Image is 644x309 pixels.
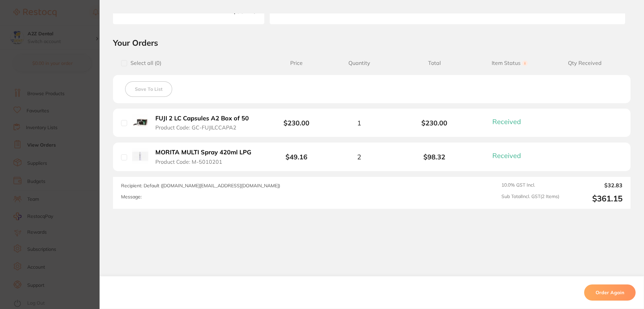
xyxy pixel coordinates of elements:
[565,194,622,203] output: $361.15
[132,148,148,164] img: MORITA MULTI Spray 420ml LPG
[357,153,361,161] span: 2
[547,60,622,66] span: Qty Received
[472,60,547,66] span: Item Status
[155,159,222,165] span: Product Code: M-5010201
[490,117,529,126] button: Received
[357,119,361,127] span: 1
[490,151,529,160] button: Received
[397,60,472,66] span: Total
[132,114,148,130] img: FUJI 2 LC Capsules A2 Box of 50
[501,194,559,203] span: Sub Total Incl. GST ( 2 Items)
[153,149,259,165] button: MORITA MULTI Spray 420ml LPG Product Code: M-5010201
[155,149,251,156] b: MORITA MULTI Spray 420ml LPG
[155,115,249,122] b: FUJI 2 LC Capsules A2 Box of 50
[271,60,321,66] span: Price
[153,115,256,131] button: FUJI 2 LC Capsules A2 Box of 50 Product Code: GC-FUJILCCAPA2
[127,60,161,66] span: Select all ( 0 )
[121,183,280,189] span: Recipient: Default ( [DOMAIN_NAME][EMAIL_ADDRESS][DOMAIN_NAME] )
[286,153,307,161] b: $49.16
[321,60,397,66] span: Quantity
[155,124,236,130] span: Product Code: GC-FUJILCCAPA2
[501,182,559,188] span: 10.0 % GST Incl.
[397,119,472,127] b: $230.00
[125,81,172,97] button: Save To List
[565,182,622,188] output: $32.83
[492,117,521,126] span: Received
[121,194,142,200] label: Message:
[397,153,472,161] b: $98.32
[113,38,631,48] h2: Your Orders
[492,151,521,160] span: Received
[283,119,309,127] b: $230.00
[584,284,636,301] button: Order Again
